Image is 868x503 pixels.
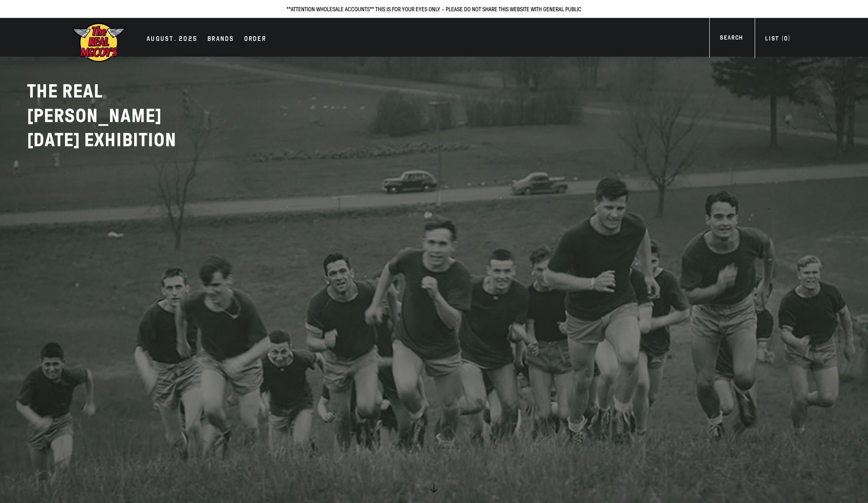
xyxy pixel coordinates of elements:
h2: THE REAL [PERSON_NAME] [27,79,235,153]
div: Brands [207,34,234,45]
a: List (0) [755,34,801,45]
p: **ATTENTION WHOLESALE ACCOUNTS** THIS IS FOR YOUR EYES ONLY - PLEASE DO NOT SHARE THIS WEBSITE WI... [8,4,860,14]
span: 0 [784,35,788,42]
p: [DATE] EXHIBITION [27,128,235,153]
div: AUGUST. 2025 [147,34,197,45]
a: Search [709,33,753,45]
a: Order [240,34,270,45]
a: AUGUST. 2025 [142,34,202,45]
div: Order [244,34,266,45]
img: mccoys-exhibition [72,22,126,63]
div: Search [720,33,743,45]
div: List ( ) [765,34,790,45]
